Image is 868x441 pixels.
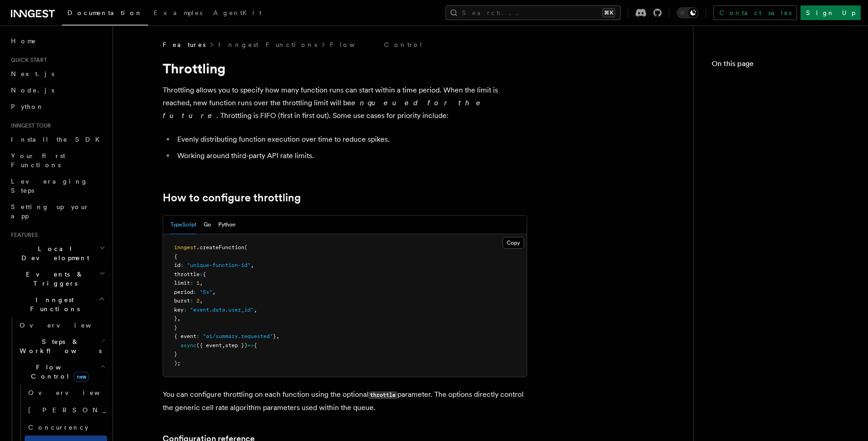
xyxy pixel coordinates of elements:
span: period [174,289,193,295]
button: Toggle dark mode [677,7,699,18]
li: Evenly distributing function execution over time to reduce spikes. [175,133,527,146]
span: id [174,262,180,268]
button: Inngest Functions [7,292,107,317]
button: Copy [503,237,524,249]
span: Setting up your app [11,203,89,220]
span: , [276,333,279,339]
span: Overview [20,322,113,329]
a: Next.js [7,66,107,82]
span: key [174,307,184,313]
li: Working around third-party API rate limits. [175,149,527,162]
p: You can configure throttling on each function using the optional parameter. The options directly ... [163,388,527,414]
span: : [200,271,203,277]
span: : [196,333,200,339]
span: , [254,307,257,313]
a: Documentation [62,3,148,26]
span: , [177,315,180,322]
kbd: ⌘K [602,8,615,17]
span: } [273,333,276,339]
span: : [184,307,187,313]
a: Examples [148,3,208,25]
span: Local Development [7,244,99,262]
span: Install the SDK [11,136,105,143]
span: , [222,342,225,349]
span: Events & Triggers [7,270,99,288]
span: Inngest tour [7,122,51,129]
span: { [174,253,177,260]
span: , [251,262,254,268]
a: Contact sales [714,5,797,20]
code: throttle [369,391,397,399]
span: Concurrency [28,424,88,431]
button: Flow Controlnew [16,359,107,385]
h4: On this page [712,58,850,73]
span: "ai/summary.requested" [203,333,273,339]
h1: Throttling [163,60,527,77]
button: Go [204,215,211,234]
span: .createFunction [196,244,244,251]
span: 1 [196,280,200,286]
span: [PERSON_NAME] [28,406,162,414]
a: Your first Functions [7,148,107,173]
span: : [180,262,184,268]
span: Inngest Functions [7,295,98,313]
span: "unique-function-id" [187,262,251,268]
span: ( [244,244,247,251]
span: throttle [174,271,200,277]
a: Flow Control [330,40,423,49]
span: , [212,289,216,295]
span: Python [11,103,44,110]
span: Documentation [67,9,143,16]
span: AgentKit [213,9,262,16]
span: Steps & Workflows [16,337,102,355]
span: limit [174,280,190,286]
span: inngest [174,244,196,251]
span: "5s" [200,289,212,295]
span: new [74,372,89,382]
span: Features [7,231,38,239]
a: Leveraging Steps [7,173,107,199]
a: AgentKit [208,3,267,25]
span: : [190,297,193,304]
span: { [254,342,257,349]
span: Examples [154,9,202,16]
span: Leveraging Steps [11,178,88,194]
span: , [200,280,203,286]
span: Flow Control [16,363,100,381]
a: Overview [16,317,107,333]
span: Your first Functions [11,152,65,169]
a: Concurrency [25,419,107,436]
a: Home [7,33,107,49]
span: step }) [225,342,247,349]
button: TypeScript [170,215,196,234]
span: , [200,297,203,304]
p: Throttling allows you to specify how many function runs can start within a time period. When the ... [163,84,527,122]
span: Quick start [7,56,47,64]
a: How to configure throttling [163,191,301,204]
button: Steps & Workflows [16,333,107,359]
span: async [180,342,196,349]
span: : [193,289,196,295]
span: { event [174,333,196,339]
button: Events & Triggers [7,266,107,292]
span: burst [174,297,190,304]
span: 2 [196,297,200,304]
a: [PERSON_NAME] [25,401,107,419]
button: Python [218,215,236,234]
a: Overview [25,385,107,401]
span: Node.js [11,87,54,94]
button: Local Development [7,241,107,266]
span: } [174,315,177,322]
span: => [247,342,254,349]
a: Install the SDK [7,131,107,148]
span: Next.js [11,70,54,77]
span: { [203,271,206,277]
span: Home [11,36,36,46]
a: Python [7,98,107,115]
span: Overview [28,389,122,396]
a: Node.js [7,82,107,98]
span: } [174,351,177,357]
a: Sign Up [801,5,861,20]
span: ({ event [196,342,222,349]
span: "event.data.user_id" [190,307,254,313]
